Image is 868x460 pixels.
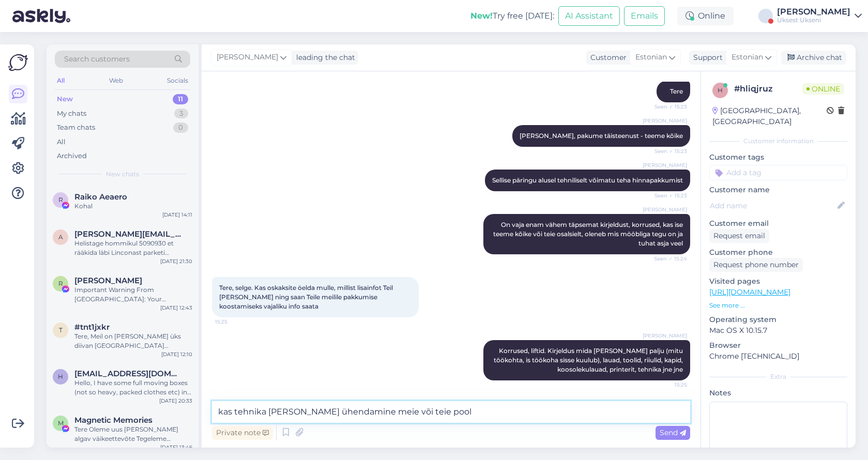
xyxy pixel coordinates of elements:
div: Hello, I have some full moving boxes (not so heavy, packed clothes etc) in a storage place at par... [74,378,192,397]
div: Request phone number [709,258,803,272]
span: t [59,326,63,334]
span: h [58,373,63,380]
span: [PERSON_NAME], pakume täisteenust - teeme kõike [520,132,683,140]
span: h [718,86,723,94]
p: See more ... [709,301,847,310]
button: Emails [624,6,665,26]
div: Private note [212,426,273,440]
p: Browser [709,340,847,351]
input: Add a tag [709,165,847,180]
div: [DATE] 21:30 [160,257,192,265]
span: Seen ✓ 15:23 [648,147,687,155]
span: Sellise päringu alusel tehniliselt võimatu teha hinnapakkumist [492,176,683,184]
span: Online [802,83,844,95]
img: Askly Logo [8,53,28,72]
div: Archived [57,151,87,161]
span: Seen ✓ 15:23 [648,103,687,111]
div: 3 [174,109,188,119]
span: handeyetkinn@gmail.com [74,369,182,378]
span: Tere, selge. Kas oskaksite öelda mulle, millist lisainfot Teil [PERSON_NAME] ning saan Teile meil... [219,284,394,310]
div: 0 [173,122,188,133]
div: Kohal [74,202,192,211]
span: 15:25 [648,381,687,389]
div: Customer [586,52,627,63]
div: All [57,137,66,147]
div: [DATE] 12:43 [160,304,192,312]
div: Tere, Meil on [PERSON_NAME] üks diivan [GEOGRAPHIC_DATA] kesklinnast Mustamäele toimetada. Kas sa... [74,332,192,350]
div: leading the chat [292,52,355,63]
div: Online [677,7,734,25]
div: Tere Oleme uus [PERSON_NAME] algav väikeettevõte Tegeleme fotomagnetite valmistamisega, 5x5 cm, n... [74,425,192,443]
div: [DATE] 13:46 [160,443,192,451]
span: [PERSON_NAME] [643,161,687,169]
div: Team chats [57,122,95,133]
span: #tnt1jxkr [74,323,110,332]
span: Korrused, liftid. Kirjeldus mida [PERSON_NAME] palju (mitu töökohta, is töökoha sisse kuulub), la... [494,347,684,373]
span: New chats [106,170,139,179]
b: New! [470,11,493,21]
p: Customer email [709,218,847,229]
span: Seen ✓ 15:23 [648,192,687,200]
div: Web [107,74,125,87]
span: andreas.aho@gmail.com [74,229,182,239]
div: [DATE] 14:11 [162,211,192,219]
div: All [55,74,67,87]
div: Uksest Ukseni [777,16,850,24]
p: Notes [709,388,847,398]
div: My chats [57,109,86,119]
span: Tere [670,87,683,95]
button: AI Assistant [558,6,620,26]
div: Support [689,52,723,63]
div: Archive chat [781,51,846,65]
div: 11 [173,94,188,104]
span: Rafael Snow [74,276,142,285]
span: [PERSON_NAME] [643,117,687,125]
span: [PERSON_NAME] [643,332,687,340]
div: Try free [DATE]: [470,10,554,22]
div: [DATE] 20:33 [159,397,192,405]
a: [PERSON_NAME]Uksest Ukseni [777,8,862,24]
span: Magnetic Memories [74,416,153,425]
span: On vaja enam vähem täpsemat kirjeldust, korrused, kas ise teeme kõike või teie osalsielt, oleneb ... [493,221,684,247]
span: R [58,280,63,287]
div: Helistage hommikul 5090930 et rääkida läbi Linconast parketi toomine Pallasti 44 5 [74,239,192,257]
p: Customer phone [709,247,847,258]
div: Customer information [709,136,847,146]
div: Socials [165,74,190,87]
p: Operating system [709,314,847,325]
div: New [57,94,73,104]
span: R [58,196,63,204]
span: a [58,233,63,241]
p: Customer tags [709,152,847,163]
p: Mac OS X 10.15.7 [709,325,847,336]
span: Estonian [732,52,763,63]
div: Extra [709,372,847,381]
p: Customer name [709,185,847,195]
span: Seen ✓ 15:24 [648,255,687,263]
p: Chrome [TECHNICAL_ID] [709,351,847,362]
span: M [58,419,64,427]
span: Estonian [635,52,667,63]
textarea: kas tehnika [PERSON_NAME] ühendamine meie või teie pool [212,401,690,423]
span: 15:25 [215,318,254,326]
div: [PERSON_NAME] [777,8,850,16]
input: Add name [710,200,835,211]
div: Important Warning From [GEOGRAPHIC_DATA]: Your Facebook page is scheduled for permanent deletion ... [74,285,192,304]
div: # hliqjruz [734,83,802,95]
span: Send [660,428,686,437]
a: [URL][DOMAIN_NAME] [709,287,790,297]
div: [DATE] 12:10 [161,350,192,358]
span: [PERSON_NAME] [643,206,687,213]
div: [GEOGRAPHIC_DATA], [GEOGRAPHIC_DATA] [712,105,827,127]
div: Request email [709,229,769,243]
span: [PERSON_NAME] [217,52,278,63]
span: Raiko Aeaero [74,192,127,202]
p: Visited pages [709,276,847,287]
span: Search customers [64,54,130,65]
